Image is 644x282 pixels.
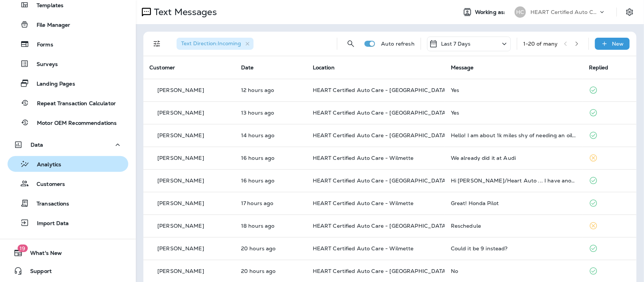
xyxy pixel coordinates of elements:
[241,245,301,251] p: Sep 29, 2025 10:53 AM
[8,156,128,172] button: Analytics
[23,250,62,259] span: What's New
[313,132,448,139] span: HEART Certified Auto Care - [GEOGRAPHIC_DATA]
[451,245,577,251] div: Could it be 9 instead?
[451,132,577,138] div: Hello! I am about 1k miles shy of needing an oil change can I get scheduled for the end of Novemb...
[451,268,577,274] div: No
[313,268,448,274] span: HEART Certified Auto Care - [GEOGRAPHIC_DATA]
[23,268,52,277] span: Support
[8,17,128,32] button: File Manager
[241,132,301,138] p: Sep 29, 2025 05:01 PM
[451,200,577,206] div: Great! Honda Pilot
[29,41,53,49] p: Forms
[8,245,128,261] button: 19What's New
[313,87,448,93] span: HEART Certified Auto Care - [GEOGRAPHIC_DATA]
[530,9,598,15] p: HEART Certified Auto Care
[157,223,204,229] p: [PERSON_NAME]
[8,95,128,111] button: Repeat Transaction Calculator
[241,200,301,206] p: Sep 29, 2025 01:44 PM
[313,177,448,184] span: HEART Certified Auto Care - [GEOGRAPHIC_DATA]
[157,132,204,138] p: [PERSON_NAME]
[29,100,116,107] p: Repeat Transaction Calculator
[8,264,128,279] button: Support
[181,40,241,47] span: Text Direction : Incoming
[612,41,624,47] p: New
[451,155,577,161] div: We already did it at Audi
[31,142,43,148] p: Data
[441,41,471,47] p: Last 7 Days
[157,155,204,161] p: [PERSON_NAME]
[313,222,448,229] span: HEART Certified Auto Care - [GEOGRAPHIC_DATA]
[8,56,128,72] button: Surveys
[241,110,301,116] p: Sep 29, 2025 05:24 PM
[29,61,58,68] p: Surveys
[8,115,128,130] button: Motor OEM Recommendations
[8,195,128,211] button: Transactions
[623,5,636,19] button: Settings
[313,155,414,161] span: HEART Certified Auto Care - Wilmette
[8,75,128,91] button: Landing Pages
[451,64,474,71] span: Message
[29,201,69,208] p: Transactions
[157,268,204,274] p: [PERSON_NAME]
[313,64,335,71] span: Location
[475,9,507,15] span: Working as:
[241,268,301,274] p: Sep 29, 2025 10:40 AM
[157,87,204,93] p: [PERSON_NAME]
[343,36,358,51] button: Search Messages
[241,223,301,229] p: Sep 29, 2025 01:19 PM
[149,64,175,71] span: Customer
[29,220,69,227] p: Import Data
[29,181,65,188] p: Customers
[313,245,414,252] span: HEART Certified Auto Care - Wilmette
[381,41,415,47] p: Auto refresh
[515,6,526,18] div: HC
[149,36,164,51] button: Filters
[151,6,217,18] p: Text Messages
[241,178,301,184] p: Sep 29, 2025 02:32 PM
[451,110,577,116] div: Yes
[8,36,128,52] button: Forms
[29,22,71,29] p: File Manager
[29,120,117,127] p: Motor OEM Recommendations
[241,64,254,71] span: Date
[29,161,61,169] p: Analytics
[157,110,204,116] p: [PERSON_NAME]
[523,41,558,47] div: 1 - 20 of many
[177,38,254,50] div: Text Direction:Incoming
[313,200,414,207] span: HEART Certified Auto Care - Wilmette
[8,215,128,231] button: Import Data
[157,178,204,184] p: [PERSON_NAME]
[451,223,577,229] div: Reschedule
[17,245,28,252] span: 19
[451,87,577,93] div: Yes
[157,245,204,251] p: [PERSON_NAME]
[241,87,301,93] p: Sep 29, 2025 07:01 PM
[29,2,63,9] p: Templates
[8,176,128,192] button: Customers
[29,81,75,88] p: Landing Pages
[8,137,128,152] button: Data
[157,200,204,206] p: [PERSON_NAME]
[313,109,448,116] span: HEART Certified Auto Care - [GEOGRAPHIC_DATA]
[241,155,301,161] p: Sep 29, 2025 03:03 PM
[589,64,609,71] span: Replied
[451,178,577,184] div: Hi Kieesha/Heart Auto ... I have another follow-up question for Sam from my visit on Aug. 1. I ne...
